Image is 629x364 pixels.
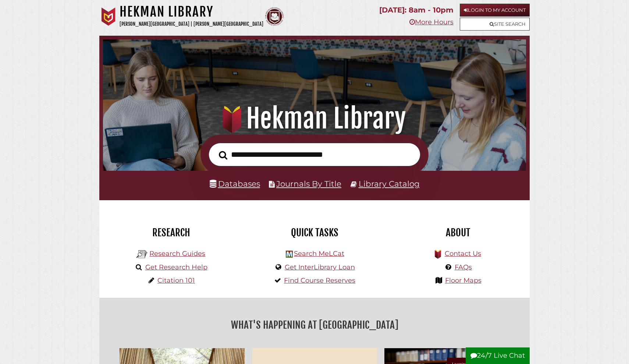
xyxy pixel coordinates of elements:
[99,7,118,26] img: Calvin University
[113,102,517,135] h1: Hekman Library
[265,7,284,26] img: Calvin Theological Seminary
[219,151,227,160] i: Search
[409,18,454,26] a: More Hours
[276,179,341,188] a: Journals By Title
[379,4,454,17] p: [DATE]: 8am - 10pm
[157,276,195,285] a: Citation 101
[248,226,381,239] h2: Quick Tasks
[105,317,524,333] h2: What's Happening at [GEOGRAPHIC_DATA]
[359,179,420,188] a: Library Catalog
[445,250,481,258] a: Contact Us
[120,20,263,28] p: [PERSON_NAME][GEOGRAPHIC_DATA] | [PERSON_NAME][GEOGRAPHIC_DATA]
[136,249,148,260] img: Hekman Library Logo
[284,276,355,285] a: Find Course Reserves
[455,263,472,271] a: FAQs
[149,250,205,258] a: Research Guides
[294,250,344,258] a: Search MeLCat
[285,263,355,271] a: Get InterLibrary Loan
[210,179,260,188] a: Databases
[120,4,263,20] h1: Hekman Library
[105,226,237,239] h2: Research
[460,18,530,31] a: Site Search
[286,251,293,258] img: Hekman Library Logo
[445,276,481,285] a: Floor Maps
[215,149,231,162] button: Search
[145,263,207,271] a: Get Research Help
[460,4,530,17] a: Login to My Account
[392,226,524,239] h2: About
